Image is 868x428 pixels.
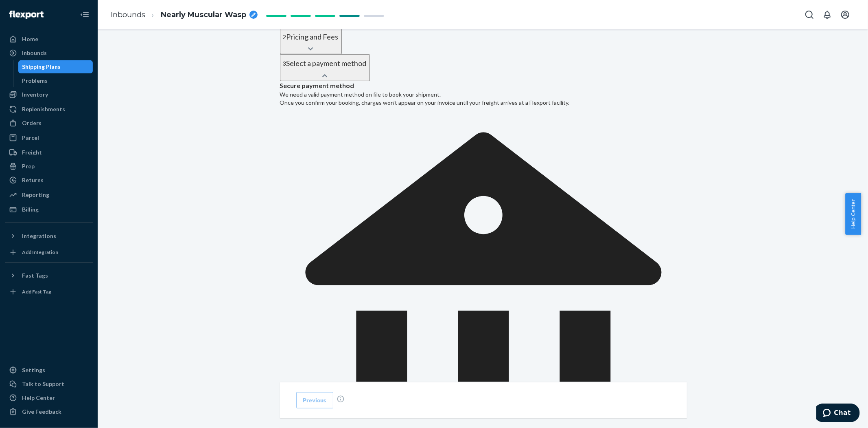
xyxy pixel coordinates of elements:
[77,7,93,23] button: Close Navigation
[161,10,246,20] span: Nearly Muscular Wasp
[819,7,835,23] button: Open notifications
[280,28,342,55] button: 2Pricing and Fees
[22,176,44,184] div: Returns
[296,392,333,408] button: Previous
[5,174,93,187] a: Returns
[22,119,42,127] div: Orders
[280,99,687,107] p: Once you confirm your booking, charges won't appear on your invoice until your freight arrives at...
[5,33,93,46] a: Home
[5,203,93,216] a: Billing
[837,7,853,23] button: Open account menu
[22,232,56,240] div: Integrations
[286,33,339,41] h4: Pricing and Fees
[5,364,93,377] a: Settings
[18,60,93,73] a: Shipping Plans
[22,63,61,71] div: Shipping Plans
[22,249,58,256] div: Add Integration
[5,405,93,418] button: Give Feedback
[22,366,45,374] div: Settings
[280,90,687,107] p: We need a valid payment method on file to book your shipment.
[5,285,93,298] a: Add Fast Tag
[22,105,65,113] div: Replenishments
[111,10,145,19] a: Inbounds
[5,103,93,116] a: Replenishments
[22,162,35,170] div: Prep
[22,288,51,295] div: Add Fast Tag
[816,404,860,424] iframe: Opens a widget where you can chat to one of our agents
[5,188,93,201] a: Reporting
[5,117,93,130] a: Orders
[283,60,286,68] div: 3
[5,246,93,259] a: Add Integration
[22,49,47,57] div: Inbounds
[845,193,861,235] button: Help Center
[5,229,93,243] button: Integrations
[22,380,64,388] div: Talk to Support
[22,77,48,85] div: Problems
[104,3,264,27] ol: breadcrumbs
[22,408,61,416] div: Give Feedback
[22,35,38,43] div: Home
[5,269,93,282] button: Fast Tags
[5,160,93,173] a: Prep
[280,54,370,81] button: 3Select a payment method
[5,377,93,390] button: Talk to Support
[22,271,48,280] div: Fast Tags
[5,391,93,404] a: Help Center
[9,11,44,19] img: Flexport logo
[22,134,39,142] div: Parcel
[5,131,93,144] a: Parcel
[280,81,687,90] p: Secure payment method
[22,205,39,214] div: Billing
[5,46,93,60] a: Inbounds
[22,148,42,157] div: Freight
[286,60,367,68] h4: Select a payment method
[5,146,93,159] a: Freight
[18,74,93,87] a: Problems
[5,88,93,101] a: Inventory
[283,33,286,41] div: 2
[22,394,55,402] div: Help Center
[801,7,818,23] button: Open Search Box
[22,191,49,199] div: Reporting
[22,90,48,99] div: Inventory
